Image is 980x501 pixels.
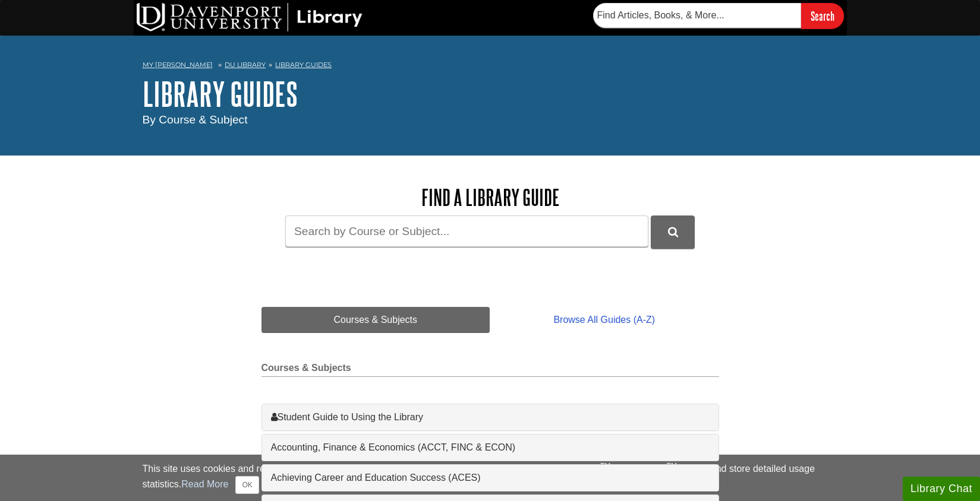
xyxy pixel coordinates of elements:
button: Library Chat [903,477,980,501]
h2: Courses & Subjects [261,363,719,377]
input: Search by Course or Subject... [285,215,648,247]
a: Student Guide to Using the Library [271,410,710,424]
div: By Course & Subject [143,112,838,129]
h1: Library Guides [143,76,838,112]
a: Read More [181,479,228,489]
a: Browse All Guides (A-Z) [490,307,719,333]
a: My [PERSON_NAME] [143,60,213,70]
i: Search Library Guides [668,227,678,237]
nav: breadcrumb [143,57,838,76]
form: Searches DU Library's articles, books, and more [593,3,844,28]
div: This site uses cookies and records your IP address for usage statistics. Additionally, we use Goo... [143,462,838,494]
a: DU Library [225,61,266,69]
input: Search [801,3,844,28]
h2: Find a Library Guide [261,185,719,210]
img: DU Library [137,3,363,31]
a: Achieving Career and Education Success (ACES) [271,471,710,485]
a: Courses & Subjects [261,307,490,333]
button: Close [235,476,259,494]
a: Library Guides [275,61,332,69]
a: Accounting, Finance & Economics (ACCT, FINC & ECON) [271,440,710,455]
input: Find Articles, Books, & More... [593,3,801,28]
